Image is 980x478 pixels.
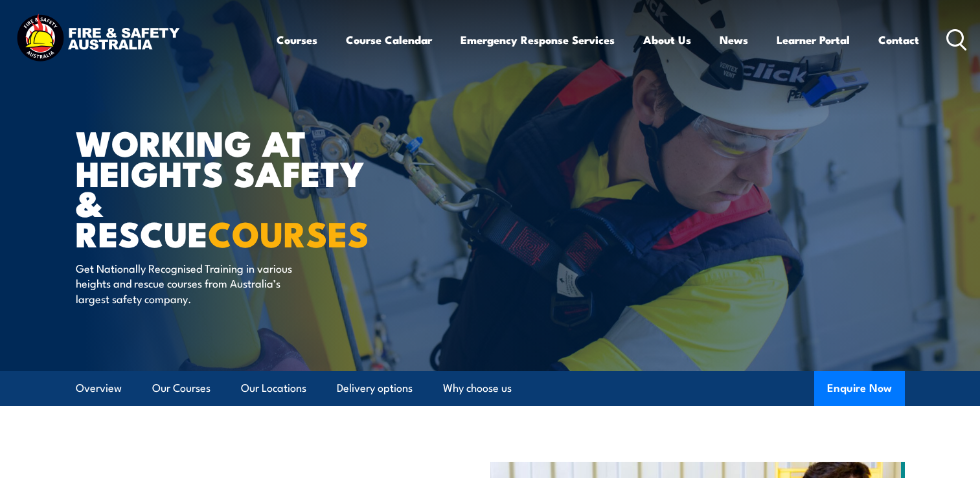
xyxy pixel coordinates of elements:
[443,371,512,405] a: Why choose us
[814,371,905,406] button: Enquire Now
[76,260,312,306] p: Get Nationally Recognised Training in various heights and rescue courses from Australia’s largest...
[277,23,317,57] a: Courses
[346,23,432,57] a: Course Calendar
[76,371,122,405] a: Overview
[208,205,369,259] strong: COURSES
[76,127,396,248] h1: WORKING AT HEIGHTS SAFETY & RESCUE
[720,23,748,57] a: News
[461,23,615,57] a: Emergency Response Services
[152,371,211,405] a: Our Courses
[777,23,850,57] a: Learner Portal
[878,23,919,57] a: Contact
[241,371,306,405] a: Our Locations
[337,371,413,405] a: Delivery options
[643,23,691,57] a: About Us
